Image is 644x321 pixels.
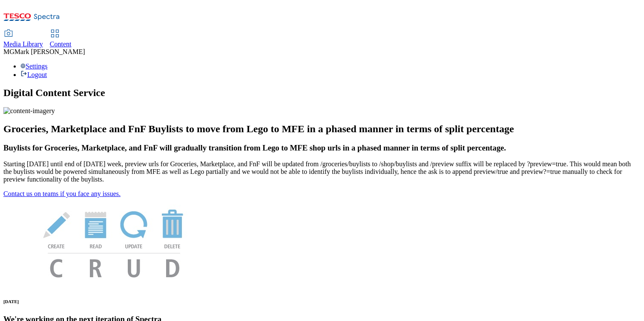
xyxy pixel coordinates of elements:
span: Media Library [3,40,43,48]
p: Starting [DATE] until end of [DATE] week, preview urls for Groceries, Marketplace, and FnF will b... [3,160,641,183]
a: Logout [20,71,47,78]
a: Contact us on teams if you face any issues. [3,190,121,197]
a: Content [50,30,72,48]
h6: [DATE] [3,299,641,304]
img: content-imagery [3,107,55,115]
h3: Buylists for Groceries, Marketplace, and FnF will gradually transition from Lego to MFE shop urls... [3,143,641,153]
h2: Groceries, Marketplace and FnF Buylists to move from Lego to MFE in a phased manner in terms of s... [3,123,641,135]
h1: Digital Content Service [3,87,641,99]
span: Mark [PERSON_NAME] [14,48,85,55]
a: Settings [20,62,48,70]
a: Media Library [3,30,43,48]
img: News Image [3,198,225,287]
span: Content [50,40,72,48]
span: MG [3,48,14,55]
